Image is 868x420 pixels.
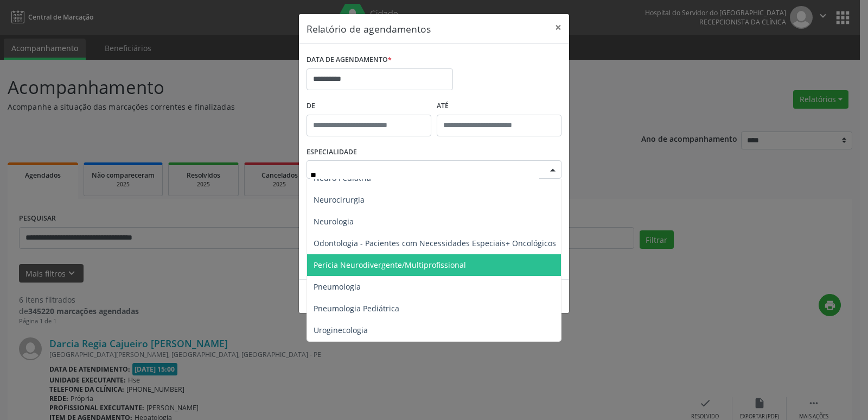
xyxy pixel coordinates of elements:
h5: Relatório de agendamentos [307,22,431,36]
label: ATÉ [437,98,561,115]
button: Close [547,14,569,41]
label: ESPECIALIDADE [307,144,357,161]
label: DATA DE AGENDAMENTO [307,52,392,68]
span: Neurocirurgia [314,195,365,205]
span: Neurologia [314,216,354,227]
span: Odontologia - Pacientes com Necessidades Especiais+ Oncológicos [314,238,556,248]
span: Uroginecologia [314,325,368,335]
span: Pneumologia Pediátrica [314,303,399,314]
label: De [307,98,431,115]
span: Pneumologia [314,281,361,292]
span: Perícia Neurodivergente/Multiprofissional [314,260,466,270]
